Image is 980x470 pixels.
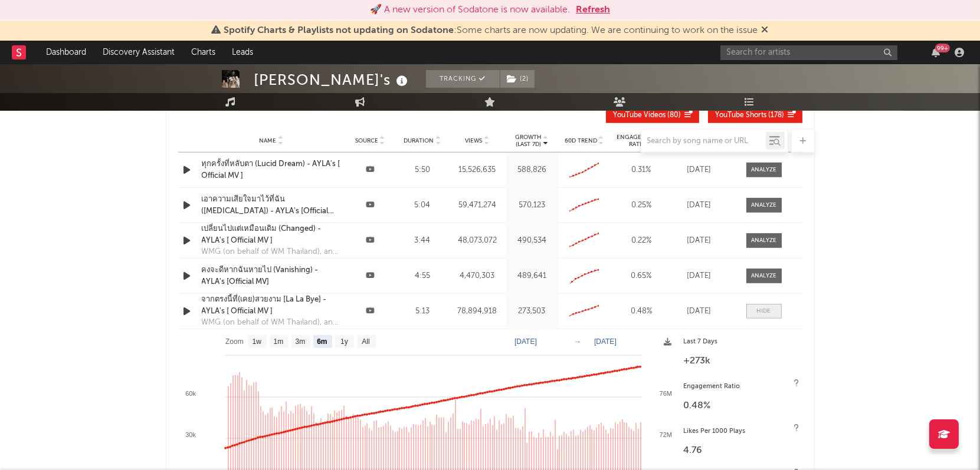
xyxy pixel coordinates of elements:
div: 78,894,918 [451,306,503,317]
div: 3:44 [399,235,446,247]
text: 76M [659,390,671,397]
button: (2) [500,70,535,88]
div: Last 7 Days [684,335,797,349]
div: [PERSON_NAME]'s [254,70,411,90]
div: WMG (on behalf of WM Thailand), and 1 Music Rights Societies [202,246,341,258]
div: 4:55 [399,270,446,282]
text: 72M [659,431,671,438]
div: 🚀 A new version of Sodatone is now available. [370,3,570,17]
div: 59,471,274 [451,200,503,211]
a: Charts [183,41,224,64]
div: 48,073,072 [451,235,503,247]
div: [DATE] [676,306,723,317]
a: Discovery Assistant [94,41,183,64]
div: 99 + [935,44,950,52]
span: Spotify Charts & Playlists not updating on Sodatone [224,26,454,35]
text: 1y [340,338,348,346]
button: Tracking [426,70,500,88]
div: 489,641 [509,270,555,282]
a: เอาความเสียใจมาไว้ที่ฉัน ([MEDICAL_DATA]) - AYLA's [Official MV] [202,194,341,217]
div: WMG (on behalf of WM Thailand), and 1 Music Rights Societies [202,317,341,329]
a: Leads [224,41,261,64]
text: [DATE] [514,337,537,346]
div: 0.25 % [614,200,670,211]
div: 0.22 % [614,235,670,247]
span: ( 178 ) [716,112,785,119]
button: YouTube Shorts(178) [708,107,802,123]
text: → [574,337,581,346]
div: 588,826 [509,164,555,176]
a: Dashboard [38,41,94,64]
span: YouTube Videos [614,112,666,119]
span: ( 80 ) [614,112,681,119]
text: All [362,338,369,346]
div: Likes Per 1000 Plays [684,425,797,439]
input: Search by song name or URL [641,137,766,146]
div: 490,534 [509,235,555,247]
input: Search for artists [720,45,897,60]
div: Engagement Ratio [684,380,797,394]
span: ( 2 ) [500,70,535,88]
div: [DATE] [676,235,723,247]
button: Refresh [576,3,610,17]
text: 60k [185,390,196,397]
a: คงจะดีหากฉันหายไป (Vanishing) - AYLA's [Official MV] [202,264,341,287]
div: 0.65 % [614,270,670,282]
div: +273k [684,354,797,368]
div: 0.48 % [684,399,797,413]
div: 15,526,635 [451,164,503,176]
span: YouTube Shorts [716,112,767,119]
text: 30k [185,431,196,438]
div: 4,470,303 [451,270,503,282]
text: 6m [317,338,327,346]
div: 5:04 [399,200,446,211]
text: 3m [295,338,305,346]
div: 0.48 % [614,306,670,317]
text: 1m [273,338,283,346]
div: 5:50 [399,164,446,176]
div: 4.76 [684,443,797,458]
text: 1w [252,338,261,346]
button: 99+ [932,48,940,57]
div: [DATE] [676,200,723,211]
div: [DATE] [676,164,723,176]
span: Dismiss [762,26,769,35]
text: Zoom [225,338,244,346]
span: : Some charts are now updating. We are continuing to work on the issue [224,26,758,35]
a: จากตรงนี้ที่(เคย)สวยงาม [La La Bye] - AYLA's [ Official MV ] [202,294,341,317]
div: 273,503 [509,306,555,317]
button: YouTube Videos(80) [606,107,699,123]
div: 5:13 [399,306,446,317]
a: เปลี่ยนไปแต่เหมือนเดิม (Changed) - AYLA's [ Official MV ] [202,223,341,246]
text: [DATE] [594,337,617,346]
a: ทุกครั้งที่หลับตา (Lucid Dream) - AYLA's [ Official MV ] [202,158,341,181]
div: [DATE] [676,270,723,282]
div: 570,123 [509,200,555,211]
div: 0.31 % [614,164,670,176]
